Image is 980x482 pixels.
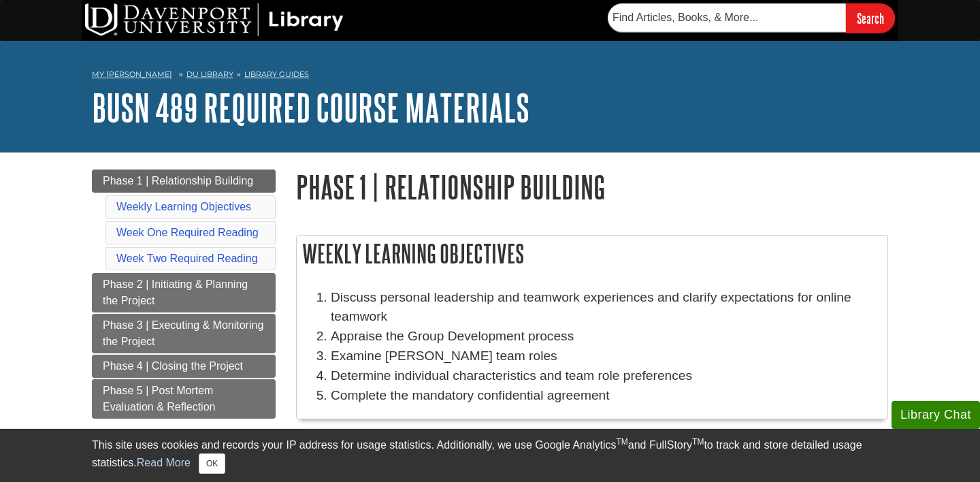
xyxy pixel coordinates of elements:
a: Read More [137,457,191,468]
form: Searches DU Library's articles, books, and more [608,3,895,33]
img: DU Library [85,3,344,36]
li: Determine individual characteristics and team role preferences [331,366,881,386]
a: Phase 4 | Closing the Project [92,355,276,378]
a: Week Two Required Reading [116,253,258,264]
span: Phase 3 | Executing & Monitoring the Project [103,319,263,347]
a: Phase 1 | Relationship Building [92,170,276,193]
a: Phase 2 | Initiating & Planning the Project [92,273,276,312]
span: Phase 1 | Relationship Building [103,175,253,187]
div: This site uses cookies and records your IP address for usage statistics. Additionally, we use Goo... [92,437,888,474]
input: Search [846,3,895,33]
a: Phase 5 | Post Mortem Evaluation & Reflection [92,379,276,419]
span: Phase 2 | Initiating & Planning the Project [103,278,248,306]
nav: breadcrumb [92,65,888,87]
input: Find Articles, Books, & More... [608,3,846,32]
h2: Weekly Learning Objectives [297,236,887,272]
sup: TM [692,437,704,447]
a: Weekly Learning Objectives [116,201,251,212]
a: My [PERSON_NAME] [92,69,172,80]
a: Week One Required Reading [116,227,259,238]
a: Library Guides [244,69,309,79]
li: Appraise the Group Development process [331,327,881,347]
span: Phase 5 | Post Mortem Evaluation & Reflection [103,385,215,413]
a: Phase 3 | Executing & Monitoring the Project [92,314,276,353]
sup: TM [616,437,627,447]
span: Phase 4 | Closing the Project [103,360,243,372]
a: BUSN 489 Required Course Materials [92,86,529,129]
a: DU Library [186,69,233,79]
button: Library Chat [892,401,980,429]
button: Close [199,453,225,474]
div: Guide Page Menu [92,170,276,419]
li: Examine [PERSON_NAME] team roles [331,347,881,366]
h1: Phase 1 | Relationship Building [296,170,888,204]
li: Discuss personal leadership and teamwork experiences and clarify expectations for online teamwork [331,288,881,327]
p: Complete the mandatory confidential agreement [331,386,881,406]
